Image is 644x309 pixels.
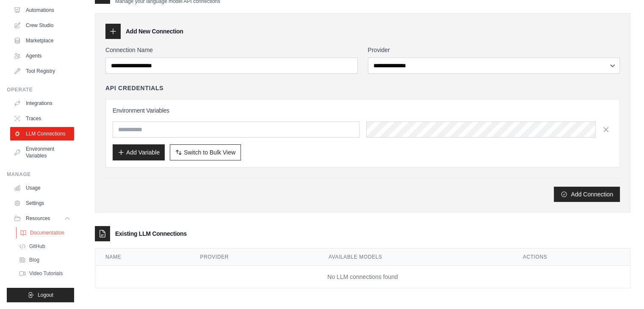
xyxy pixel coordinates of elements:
span: Blog [29,257,39,263]
a: Blog [15,254,74,266]
span: Documentation [30,229,64,236]
span: Switch to Bulk View [184,148,235,157]
a: Video Tutorials [15,268,74,279]
td: No LLM connections found [95,266,630,288]
a: Settings [10,196,74,210]
button: Switch to Bulk View [170,144,241,160]
h3: Environment Variables [113,106,613,115]
button: Add Variable [113,144,165,160]
th: Available Models [318,248,513,266]
a: Tool Registry [10,64,74,78]
div: Operate [7,86,74,93]
th: Name [95,248,190,266]
span: GitHub [29,243,45,250]
span: Video Tutorials [29,270,63,277]
h3: Add New Connection [126,27,183,36]
a: Usage [10,181,74,195]
button: Logout [7,288,74,302]
span: Logout [38,292,53,298]
th: Provider [190,248,318,266]
button: Add Connection [554,187,620,202]
a: Marketplace [10,34,74,47]
button: Resources [10,212,74,225]
a: Automations [10,3,74,17]
a: Crew Studio [10,19,74,32]
a: Integrations [10,97,74,110]
h3: Existing LLM Connections [115,229,187,238]
h4: API Credentials [105,84,163,92]
a: LLM Connections [10,127,74,141]
a: GitHub [15,240,74,252]
label: Connection Name [105,46,358,54]
a: Documentation [16,227,75,239]
span: Resources [26,215,50,222]
th: Actions [513,248,630,266]
div: Manage [7,171,74,178]
a: Agents [10,49,74,63]
a: Environment Variables [10,142,74,163]
label: Provider [368,46,620,54]
a: Traces [10,112,74,125]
